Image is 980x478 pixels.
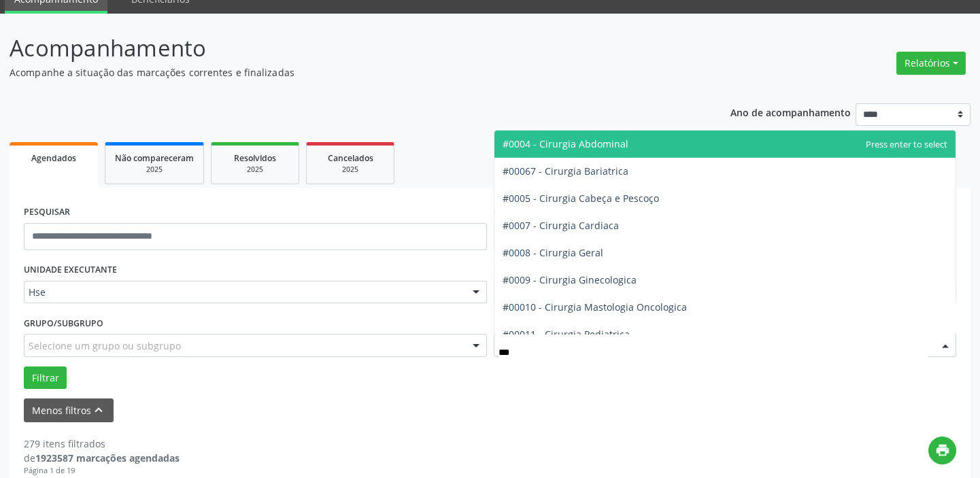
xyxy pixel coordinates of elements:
span: #0004 - Cirurgia Abdominal [503,137,628,150]
span: #00011 - Cirurgia Pediatrica [503,328,630,341]
p: Acompanhamento [10,31,682,65]
span: Não compareceram [115,152,194,164]
div: 279 itens filtrados [24,437,180,451]
button: Filtrar [24,366,67,390]
button: Menos filtroskeyboard_arrow_up [24,398,114,422]
div: 2025 [316,165,384,175]
label: Grupo/Subgrupo [24,313,103,334]
span: Selecione um grupo ou subgrupo [29,339,181,353]
span: #0008 - Cirurgia Geral [503,246,603,259]
span: Cancelados [328,152,373,164]
button: print [928,437,956,464]
label: UNIDADE EXECUTANTE [24,260,117,281]
div: Página 1 de 19 [24,465,180,477]
div: 2025 [115,165,194,175]
span: #0007 - Cirurgia Cardiaca [503,219,619,232]
span: #0009 - Cirurgia Ginecologica [503,273,637,286]
span: Hse [29,286,459,299]
strong: 1923587 marcações agendadas [35,451,180,464]
span: Resolvidos [234,152,276,164]
i: print [935,443,950,458]
label: PESQUISAR [24,202,70,223]
p: Ano de acompanhamento [730,103,851,120]
div: 2025 [221,165,289,175]
div: de [24,451,180,465]
button: Relatórios [896,52,966,75]
span: #0005 - Cirurgia Cabeça e Pescoço [503,192,659,205]
span: #00067 - Cirurgia Bariatrica [503,165,628,177]
i: keyboard_arrow_up [91,403,106,417]
span: Agendados [31,152,76,164]
span: #00010 - Cirurgia Mastologia Oncologica [503,301,687,313]
p: Acompanhe a situação das marcações correntes e finalizadas [10,65,682,80]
